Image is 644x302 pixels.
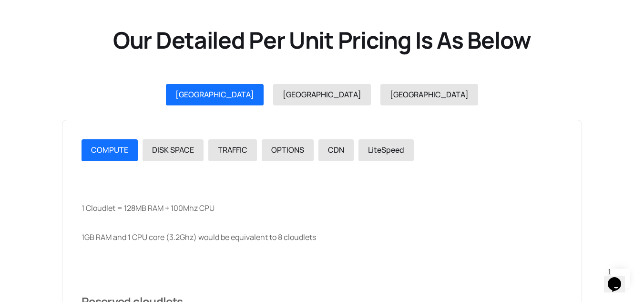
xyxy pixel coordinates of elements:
[390,89,469,100] span: [GEOGRAPHIC_DATA]
[368,145,404,155] span: LiteSpeed
[152,145,194,155] span: DISK SPACE
[271,145,304,155] span: OPTIONS
[175,89,254,100] span: [GEOGRAPHIC_DATA]
[218,145,247,155] span: TRAFFIC
[604,264,634,292] iframe: chat widget
[283,89,361,100] span: [GEOGRAPHIC_DATA]
[91,145,128,155] span: COMPUTE
[82,202,562,215] p: 1 Cloudlet = 128MB RAM + 100Mhz CPU
[82,231,562,244] p: 1GB RAM and 1 CPU core (3.2Ghz) would be equivalent to 8 cloudlets
[328,145,344,155] span: CDN
[57,25,587,55] h2: Our Detailed Per Unit Pricing Is As Below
